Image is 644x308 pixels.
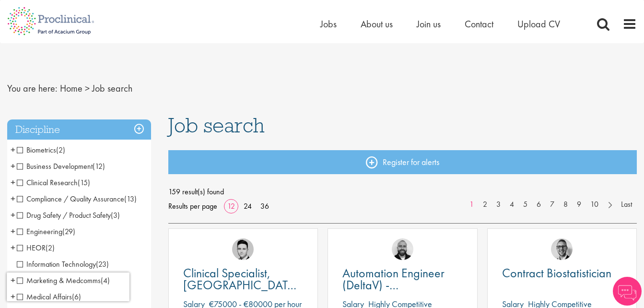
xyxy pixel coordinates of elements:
a: Last [616,199,637,210]
span: Drug Safety / Product Safety [17,210,111,220]
a: 8 [559,199,573,210]
span: + [11,191,15,206]
a: 3 [492,199,505,210]
span: + [11,175,15,190]
span: Clinical Research [17,178,78,188]
span: 159 result(s) found [168,185,637,199]
span: + [11,142,15,157]
a: Join us [417,18,441,30]
a: 2 [478,199,492,210]
span: + [11,240,15,255]
span: + [11,208,15,222]
img: Chatbot [613,277,642,306]
span: > [85,82,90,95]
span: + [11,224,15,238]
span: (2) [56,145,65,155]
a: 5 [518,199,532,210]
span: (15) [78,178,90,188]
span: Engineering [17,226,62,237]
a: Register for alerts [168,150,637,174]
a: breadcrumb link [60,82,82,95]
a: 10 [585,199,603,210]
span: Biometrics [17,145,65,155]
span: HEOR [17,243,46,253]
a: 6 [532,199,546,210]
img: Jordan Kiely [392,238,413,260]
span: (3) [111,210,120,220]
span: Drug Safety / Product Safety [17,210,120,220]
a: Upload CV [517,18,560,30]
span: Business Development [17,161,105,171]
span: (29) [62,226,75,237]
span: Compliance / Quality Assurance [17,194,137,204]
span: Job search [92,82,132,95]
span: Compliance / Quality Assurance [17,194,124,204]
span: (13) [124,194,137,204]
h3: Discipline [7,119,151,140]
span: (12) [93,161,105,171]
a: 4 [505,199,519,210]
img: Connor Lynes [232,238,254,260]
span: You are here: [7,82,58,95]
a: 9 [572,199,586,210]
a: Contact [465,18,493,30]
img: George Breen [551,238,573,260]
span: + [11,159,15,173]
span: Results per page [168,199,217,213]
a: Clinical Specialist, [GEOGRAPHIC_DATA] - Cardiac [183,267,303,291]
a: 24 [240,201,255,211]
span: Engineering [17,226,75,237]
iframe: reCAPTCHA [7,272,129,301]
span: Business Development [17,161,93,171]
span: Information Technology [17,259,96,269]
a: 12 [224,201,238,211]
span: Clinical Research [17,178,90,188]
span: Clinical Specialist, [GEOGRAPHIC_DATA] - Cardiac [183,265,299,305]
a: Jobs [320,18,337,30]
span: Contract Biostatistician [502,265,611,281]
a: 1 [465,199,479,210]
a: 36 [257,201,272,211]
span: (2) [46,243,55,253]
a: Automation Engineer (DeltaV) - [GEOGRAPHIC_DATA] [342,267,462,291]
a: 7 [545,199,559,210]
a: About us [361,18,393,30]
span: HEOR [17,243,55,253]
a: Contract Biostatistician [502,267,622,279]
span: Information Technology [17,259,109,269]
span: Automation Engineer (DeltaV) - [GEOGRAPHIC_DATA] [342,265,458,305]
span: Biometrics [17,145,56,155]
span: (23) [96,259,109,269]
span: Job search [168,112,265,138]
